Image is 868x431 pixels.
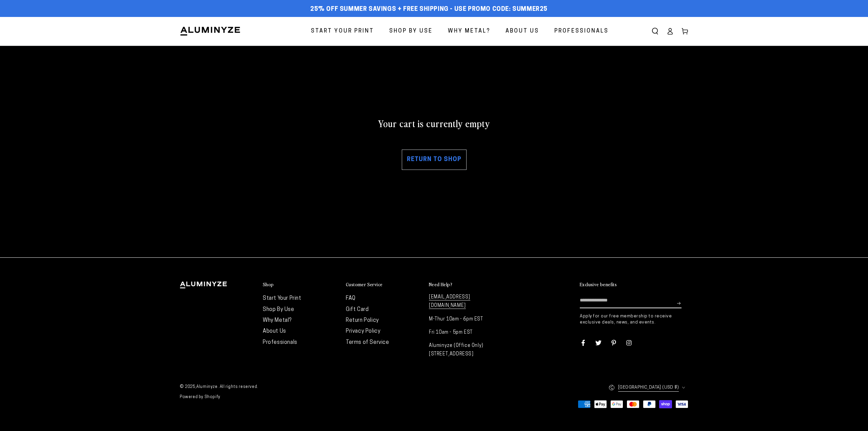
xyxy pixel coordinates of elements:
h2: Exclusive benefits [580,281,617,288]
h2: Need Help? [429,281,452,288]
h2: Customer Service [346,281,382,288]
small: © 2025, . All rights reserved. [180,382,434,392]
a: Professionals [263,340,297,345]
button: Subscribe [677,293,682,313]
a: Gift Card [346,307,369,312]
a: FAQ [346,296,356,301]
span: [GEOGRAPHIC_DATA] (USD $) [618,384,679,391]
a: Aluminyze [196,385,217,389]
summary: Customer Service [346,281,422,288]
span: Professionals [554,26,609,36]
a: Professionals [549,22,614,40]
a: Why Metal? [263,318,292,323]
p: Aluminyze (Office Only) [STREET_ADDRESS] [429,341,505,358]
a: Start Your Print [263,296,301,301]
h2: Your cart is currently empty [180,117,688,129]
h2: Shop [263,281,274,288]
a: Return Policy [346,318,379,323]
a: Why Metal? [443,22,495,40]
a: Shop By Use [384,22,438,40]
a: About Us [500,22,544,40]
summary: Search our site [648,24,663,39]
a: Start Your Print [306,22,379,40]
span: Start Your Print [311,26,374,36]
a: [EMAIL_ADDRESS][DOMAIN_NAME] [429,295,470,309]
span: About Us [506,26,539,36]
span: Why Metal? [448,26,490,36]
a: About Us [263,329,286,334]
img: Aluminyze [180,26,241,36]
a: Privacy Policy [346,329,380,334]
a: Terms of Service [346,340,389,345]
summary: Exclusive benefits [580,281,688,288]
span: 25% off Summer Savings + Free Shipping - Use Promo Code: SUMMER25 [310,6,548,13]
button: [GEOGRAPHIC_DATA] (USD $) [609,380,688,395]
p: M-Thur 10am - 6pm EST [429,315,505,324]
p: Apply for our free membership to receive exclusive deals, news, and events. [580,313,688,326]
span: Shop By Use [389,26,433,36]
summary: Shop [263,281,339,288]
a: Powered by Shopify [180,395,220,399]
summary: Need Help? [429,281,505,288]
p: Fri 10am - 5pm EST [429,328,505,337]
a: Shop By Use [263,307,294,312]
a: Return to shop [402,150,467,170]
